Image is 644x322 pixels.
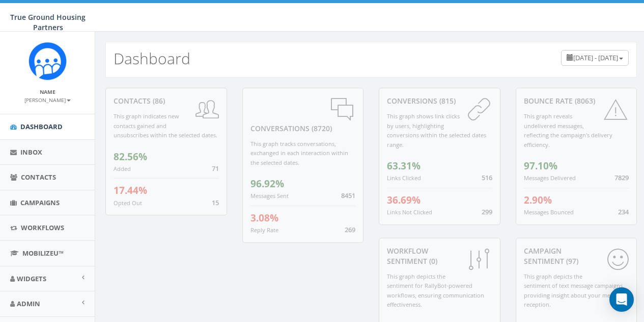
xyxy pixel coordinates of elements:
span: Contacts [21,172,56,182]
span: Widgets [17,274,46,283]
span: (815) [437,96,456,106]
span: Campaigns [20,198,60,207]
span: (97) [564,256,578,266]
span: (0) [427,256,437,266]
small: This graph depicts the sentiment of text message campaigns, providing insight about your message ... [524,273,625,309]
span: Dashboard [20,122,63,131]
small: Opted Out [114,199,142,207]
span: (8720) [310,123,332,133]
small: This graph indicates new contacts gained and unsubscribes within the selected dates. [114,112,217,139]
small: Messages Sent [250,192,289,200]
span: 17.44% [114,184,147,197]
a: [PERSON_NAME] [24,95,71,104]
small: This graph tracks conversations, exchanged in each interaction within the selected dates. [250,140,348,166]
small: Name [40,88,55,95]
span: 2.90% [524,193,552,207]
div: Bounce Rate [524,96,629,106]
h2: Dashboard [114,50,190,67]
small: Messages Bounced [524,208,574,216]
span: 7829 [614,173,629,182]
span: True Ground Housing Partners [10,12,86,32]
small: This graph shows link clicks by users, highlighting conversions within the selected dates range. [387,112,486,148]
img: Rally_Corp_Logo_1.png [29,42,67,80]
span: [DATE] - [DATE] [573,53,618,62]
small: [PERSON_NAME] [24,96,71,104]
span: Inbox [20,147,42,157]
span: 71 [212,164,219,173]
span: 516 [482,173,492,182]
span: 299 [482,207,492,216]
div: Campaign Sentiment [524,246,629,266]
span: 234 [618,207,629,216]
span: 8451 [341,191,355,200]
span: 82.56% [114,150,147,163]
span: 96.92% [250,177,284,190]
span: Admin [17,299,40,308]
small: Links Not Clicked [387,208,432,216]
small: This graph reveals undelivered messages, reflecting the campaign's delivery efficiency. [524,112,612,148]
small: Reply Rate [250,226,278,234]
div: Workflow Sentiment [387,246,492,266]
div: contacts [114,96,219,106]
span: MobilizeU™ [22,249,64,258]
span: (86) [151,96,165,106]
small: Links Clicked [387,174,421,182]
small: Added [114,165,131,172]
div: Open Intercom Messenger [609,287,634,312]
span: 269 [345,225,355,234]
div: conversations [250,96,356,134]
span: 15 [212,198,219,207]
span: 36.69% [387,193,421,207]
span: 3.08% [250,211,278,225]
span: 63.31% [387,159,421,172]
small: This graph depicts the sentiment for RallyBot-powered workflows, ensuring communication effective... [387,273,484,309]
div: conversions [387,96,492,106]
span: Workflows [21,223,64,232]
span: (8063) [573,96,595,106]
span: 97.10% [524,159,557,172]
small: Messages Delivered [524,174,576,182]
